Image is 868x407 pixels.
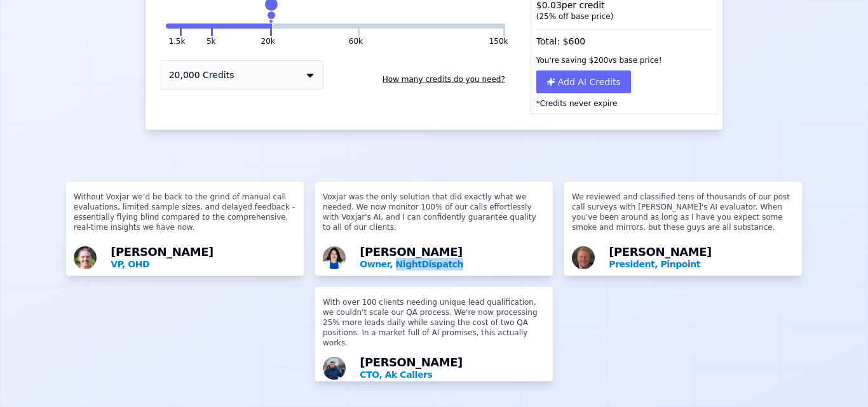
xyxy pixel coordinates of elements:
p: With over 100 clients needing unique lead qualification, we couldn't scale our QA process. We're ... [323,297,545,353]
div: [PERSON_NAME] [360,357,545,381]
p: We reviewed and classified tens of thousands of our post call surveys with [PERSON_NAME]'s AI eva... [572,192,794,243]
p: *Credits never expire [531,93,717,114]
p: Owner, NightDispatch [360,258,545,270]
div: [PERSON_NAME] [609,246,794,270]
p: VP, OHD [111,258,296,270]
img: Avatar [323,357,346,380]
button: 1.5k [166,23,180,29]
button: 20,000 Credits [161,60,323,90]
img: Avatar [323,246,346,269]
p: President, Pinpoint [609,258,794,270]
button: 60k [349,36,363,46]
div: ( 25 % off base price) [536,11,712,22]
button: 20k [213,23,270,29]
img: Avatar [74,246,97,269]
button: 150k [360,23,503,29]
button: 5k [182,23,210,29]
button: How many credits do you need? [377,69,510,90]
button: 20k [261,36,275,46]
button: 60k [272,23,358,29]
button: 150k [489,36,508,46]
p: Without Voxjar we’d be back to the grind of manual call evaluations, limited sample sizes, and de... [74,192,296,243]
button: 5k [207,36,216,46]
button: 1.5k [168,36,185,46]
p: Voxjar was the only solution that did exactly what we needed. We now monitor 100% of our calls ef... [323,192,545,243]
img: Avatar [572,246,595,269]
button: Add AI Credits [536,70,631,93]
div: You're saving $ 200 vs base price! [531,50,717,70]
div: Total: $ 600 [531,27,717,50]
div: [PERSON_NAME] [111,246,296,270]
p: CTO, Ak Callers [360,368,545,381]
div: [PERSON_NAME] [360,246,545,270]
